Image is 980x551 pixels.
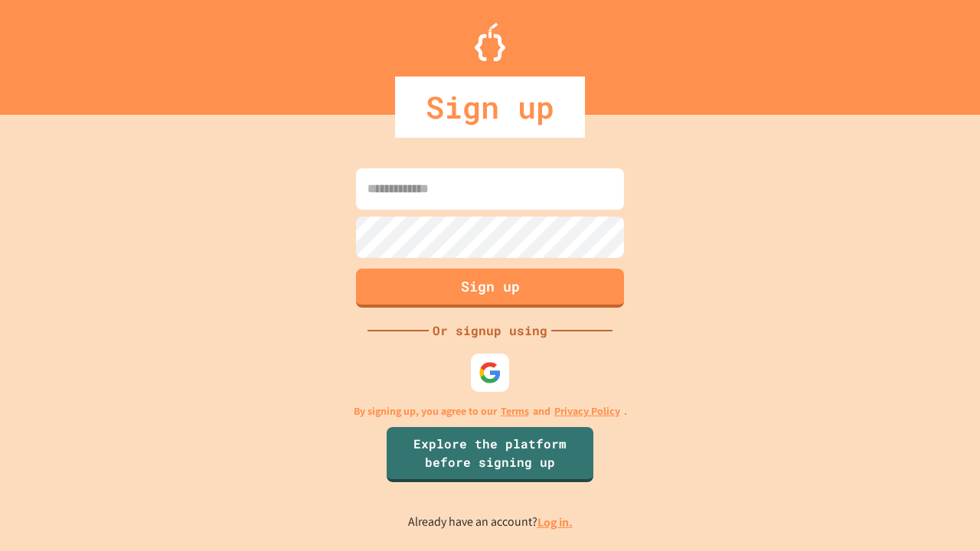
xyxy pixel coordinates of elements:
[408,513,573,532] p: Already have an account?
[475,23,505,61] img: Logo.svg
[356,269,624,308] button: Sign up
[387,427,593,482] a: Explore the platform before signing up
[429,321,551,340] div: Or signup using
[853,423,965,488] iframe: chat widget
[354,403,627,419] p: By signing up, you agree to our and .
[537,514,573,530] a: Log in.
[501,403,529,419] a: Terms
[479,361,501,384] img: google-icon.svg
[916,490,965,536] iframe: chat widget
[554,403,620,419] a: Privacy Policy
[395,77,585,138] div: Sign up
